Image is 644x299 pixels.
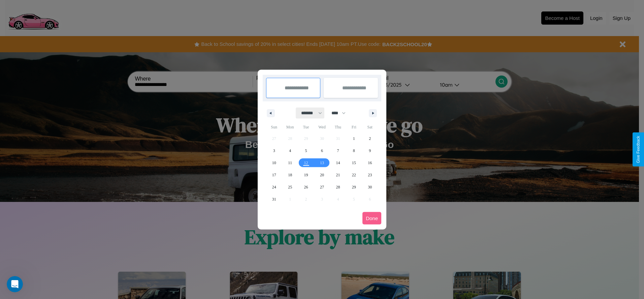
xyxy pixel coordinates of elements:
button: 26 [298,181,314,193]
span: 17 [272,169,276,181]
span: 26 [304,181,308,193]
span: 24 [272,181,276,193]
button: 11 [282,157,298,169]
span: Fri [346,122,362,132]
span: 12 [304,157,308,169]
span: 14 [336,157,340,169]
button: 21 [330,169,346,181]
span: 29 [352,181,356,193]
span: 30 [368,181,372,193]
span: 6 [321,145,323,157]
button: 19 [298,169,314,181]
span: 5 [305,145,307,157]
span: Sat [362,122,378,132]
button: 3 [266,145,282,157]
button: 24 [266,181,282,193]
button: 7 [330,145,346,157]
span: 19 [304,169,308,181]
button: 31 [266,193,282,205]
button: 15 [346,157,362,169]
span: 28 [336,181,340,193]
button: 27 [314,181,330,193]
span: Wed [314,122,330,132]
span: Mon [282,122,298,132]
span: 1 [353,132,355,145]
button: 6 [314,145,330,157]
iframe: Intercom live chat [7,276,23,292]
button: 16 [362,157,378,169]
button: 4 [282,145,298,157]
span: 16 [368,157,372,169]
span: Sun [266,122,282,132]
button: 1 [346,132,362,145]
button: 22 [346,169,362,181]
span: 13 [320,157,324,169]
button: 17 [266,169,282,181]
button: 14 [330,157,346,169]
span: 3 [273,145,275,157]
button: 25 [282,181,298,193]
button: 9 [362,145,378,157]
div: Give Feedback [636,136,641,163]
span: 31 [272,193,276,205]
button: 2 [362,132,378,145]
button: 20 [314,169,330,181]
span: 22 [352,169,356,181]
span: 18 [288,169,292,181]
button: 12 [298,157,314,169]
button: 10 [266,157,282,169]
button: 30 [362,181,378,193]
span: 7 [337,145,339,157]
span: 27 [320,181,324,193]
button: 28 [330,181,346,193]
span: 23 [368,169,372,181]
span: 25 [288,181,292,193]
span: 21 [336,169,340,181]
span: Tue [298,122,314,132]
span: 15 [352,157,356,169]
button: 8 [346,145,362,157]
button: 5 [298,145,314,157]
span: 9 [369,145,371,157]
span: 10 [272,157,276,169]
button: 29 [346,181,362,193]
span: Thu [330,122,346,132]
span: 4 [289,145,291,157]
button: 13 [314,157,330,169]
span: 8 [353,145,355,157]
button: 18 [282,169,298,181]
span: 11 [288,157,292,169]
span: 2 [369,132,371,145]
button: 23 [362,169,378,181]
button: Done [362,212,381,225]
span: 20 [320,169,324,181]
